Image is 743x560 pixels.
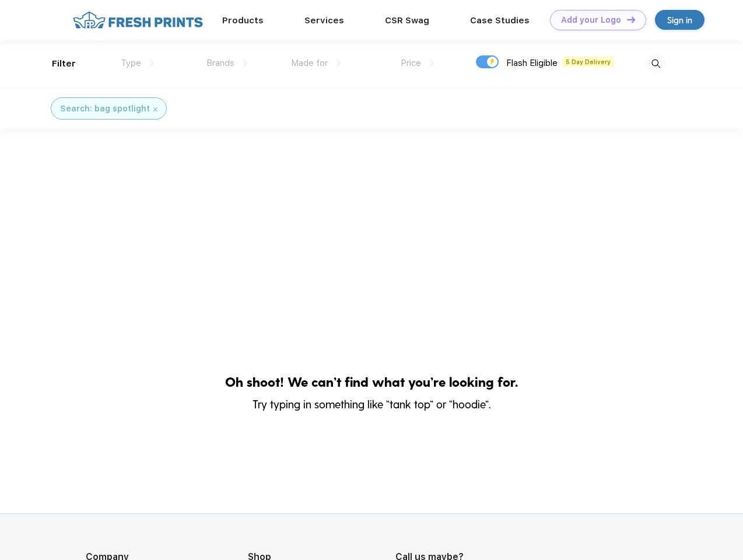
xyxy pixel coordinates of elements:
img: dropdown.png [150,60,154,66]
div: Add your Logo [561,15,621,25]
span: Made for [291,58,328,68]
img: filter_cancel.svg [153,107,157,111]
div: Search: bag spotlight [60,103,150,115]
img: dropdown.png [430,60,434,66]
a: Products [222,15,264,26]
span: Brands [206,58,234,68]
span: 5 Day Delivery [562,57,614,67]
a: Sign in [655,10,705,30]
img: DT [627,16,635,23]
span: Flash Eligible [506,58,558,68]
span: Type [121,58,141,68]
img: dropdown.png [337,60,341,66]
img: dropdown.png [243,60,247,66]
div: Filter [52,57,76,71]
span: Price [401,58,421,68]
img: desktop_search.svg [646,54,665,73]
img: fo%20logo%202.webp [69,10,206,30]
div: Sign in [667,13,692,27]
